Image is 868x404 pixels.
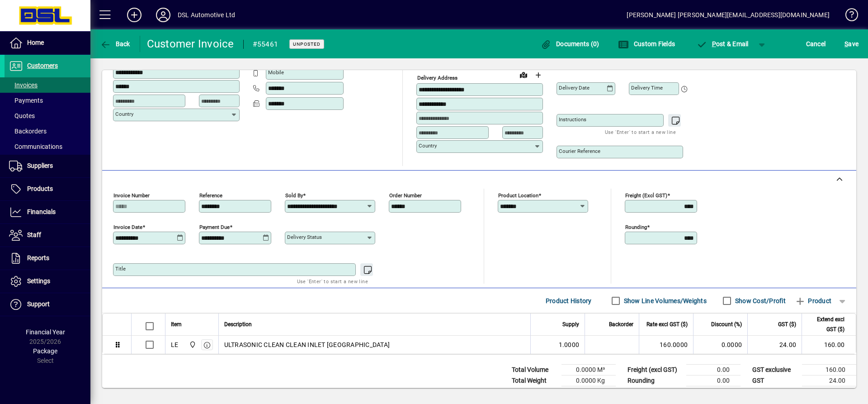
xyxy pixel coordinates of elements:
span: Back [100,40,130,48]
a: Products [5,178,90,200]
mat-label: Invoice number [113,192,150,199]
span: ost & Email [696,40,749,48]
mat-label: Invoice date [113,224,142,230]
a: Invoices [5,77,90,93]
span: Settings [27,277,50,285]
span: 1.0000 [559,340,580,349]
span: ULTRASONIC CLEAN CLEAN INLET [GEOGRAPHIC_DATA] [224,340,390,349]
span: Backorders [9,128,47,135]
mat-label: Delivery time [631,85,663,91]
td: GST exclusive [748,365,802,375]
span: Product [795,294,831,308]
mat-label: Country [419,143,437,149]
a: Reports [5,247,90,270]
a: Home [5,32,90,54]
mat-hint: Use 'Enter' to start a new line [297,276,368,286]
span: Custom Fields [618,40,675,48]
mat-hint: Use 'Enter' to start a new line [605,127,676,137]
button: Back [98,36,132,52]
a: Backorders [5,124,90,139]
span: Documents (0) [541,40,599,48]
span: Cancel [806,37,826,51]
td: GST inclusive [748,386,802,398]
mat-label: Mobile [268,69,284,76]
mat-label: Delivery date [559,85,590,91]
a: Payments [5,93,90,108]
span: Rate excl GST ($) [646,319,688,329]
span: Package [33,347,57,355]
span: Quotes [9,112,35,119]
button: Add [120,7,149,23]
td: 184.00 [802,386,856,398]
button: Product History [542,293,595,309]
span: Invoices [9,81,38,89]
a: Support [5,293,90,316]
td: 160.00 [802,336,856,354]
span: Item [171,319,182,329]
span: Communications [9,143,62,150]
a: Quotes [5,108,90,124]
a: Staff [5,224,90,247]
span: Support [27,300,50,308]
mat-label: Delivery status [287,234,322,240]
td: Freight (excl GST) [623,365,686,375]
td: 0.0000 Kg [561,375,616,386]
td: Rounding [623,375,686,386]
span: S [844,40,848,48]
td: GST [748,375,802,386]
div: [PERSON_NAME] [PERSON_NAME][EMAIL_ADDRESS][DOMAIN_NAME] [627,8,830,22]
span: Unposted [293,41,321,47]
td: 24.00 [747,336,802,354]
span: Financials [27,208,56,215]
span: Payments [9,97,43,104]
button: Cancel [804,36,828,52]
td: 0.00 [686,365,741,375]
a: Financials [5,201,90,223]
mat-label: Payment due [199,224,230,230]
td: Total Weight [507,375,561,386]
span: Staff [27,231,41,238]
td: 0.0000 [693,336,747,354]
mat-label: Reference [199,192,222,199]
span: Suppliers [27,162,53,169]
mat-label: Courier Reference [559,148,600,154]
button: Product [790,293,836,309]
a: Settings [5,270,90,293]
td: Total Volume [507,365,561,375]
a: View on map [516,67,531,82]
mat-label: Freight (excl GST) [625,192,667,199]
a: Communications [5,139,90,154]
div: 160.0000 [645,340,688,349]
td: 24.00 [802,375,856,386]
span: ave [844,37,859,51]
button: Save [842,36,861,52]
button: Choose address [531,68,545,82]
button: Profile [149,7,178,23]
label: Show Cost/Profit [733,296,786,305]
a: Suppliers [5,155,90,177]
div: LE [171,340,179,349]
span: Product History [546,294,592,308]
mat-label: Product location [498,192,538,199]
mat-label: Rounding [625,224,647,230]
span: P [712,40,716,48]
span: Extend excl GST ($) [807,314,844,334]
span: Description [224,319,252,329]
span: Central [187,340,197,350]
mat-label: Title [115,266,126,272]
span: Reports [27,254,49,261]
button: Post & Email [692,36,753,52]
app-page-header-button: Back [90,36,140,52]
span: Supply [562,319,579,329]
mat-label: Instructions [559,116,586,123]
mat-label: Sold by [285,192,303,199]
a: Knowledge Base [839,2,857,31]
span: GST ($) [778,319,796,329]
span: Customers [27,62,58,69]
td: 0.00 [686,375,741,386]
span: Backorder [609,319,633,329]
button: Documents (0) [538,36,602,52]
td: 0.0000 M³ [561,365,616,375]
button: Custom Fields [616,36,677,52]
div: DSL Automotive Ltd [178,8,235,22]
